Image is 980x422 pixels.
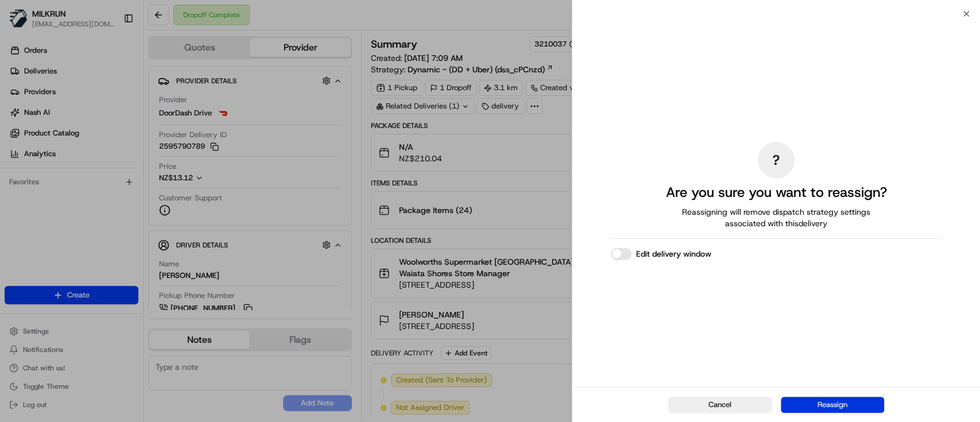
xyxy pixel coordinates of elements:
[781,397,884,413] button: Reassign
[668,397,772,413] button: Cancel
[665,183,886,202] h2: Are you sure you want to reassign?
[636,248,711,260] label: Edit delivery window
[666,206,886,229] span: Reassigning will remove dispatch strategy settings associated with this delivery
[758,142,795,179] div: ?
